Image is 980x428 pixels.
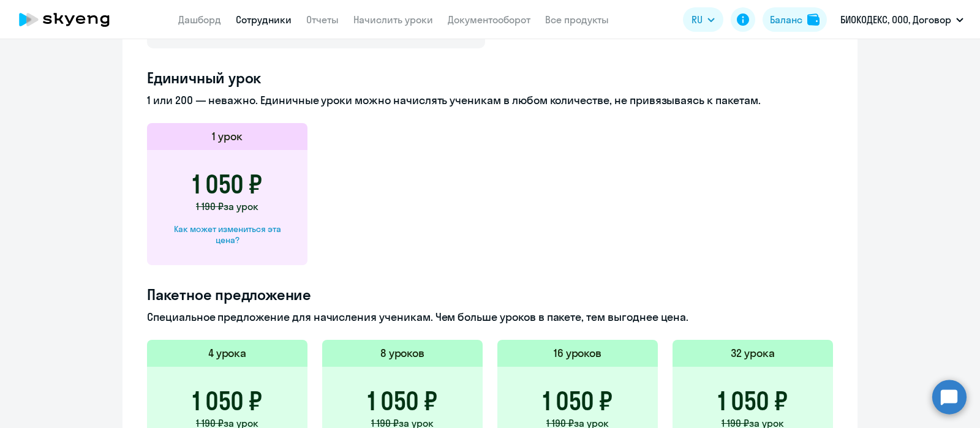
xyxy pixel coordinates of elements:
a: Отчеты [306,13,339,26]
a: Дашборд [178,13,221,26]
span: за урок [224,200,258,212]
button: Балансbalance [763,7,827,32]
img: balance [807,13,820,26]
span: 1 190 ₽ [196,200,224,212]
h5: 8 уроков [380,345,425,361]
h3: 1 050 ₽ [543,386,612,416]
span: RU [692,12,703,27]
a: Начислить уроки [353,13,433,26]
button: БИОКОДЕКС, ООО, Договор [834,5,970,34]
h4: Единичный урок [147,68,833,88]
h3: 1 050 ₽ [192,170,262,199]
div: Как может измениться эта цена? [167,223,288,246]
h3: 1 050 ₽ [367,386,437,416]
button: RU [683,7,723,32]
a: Сотрудники [236,13,292,26]
h5: 32 урока [731,345,775,361]
h3: 1 050 ₽ [718,386,788,416]
div: Баланс [770,12,802,27]
p: Специальное предложение для начисления ученикам. Чем больше уроков в пакете, тем выгоднее цена. [147,309,833,325]
h5: 4 урока [208,345,247,361]
p: БИОКОДЕКС, ООО, Договор [840,12,951,27]
h5: 1 урок [212,129,243,145]
h3: 1 050 ₽ [192,386,262,416]
p: 1 или 200 — неважно. Единичные уроки можно начислять ученикам в любом количестве, не привязываясь... [147,92,833,108]
a: Все продукты [545,13,609,26]
h4: Пакетное предложение [147,285,833,304]
a: Документооборот [448,13,530,26]
h5: 16 уроков [554,345,602,361]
